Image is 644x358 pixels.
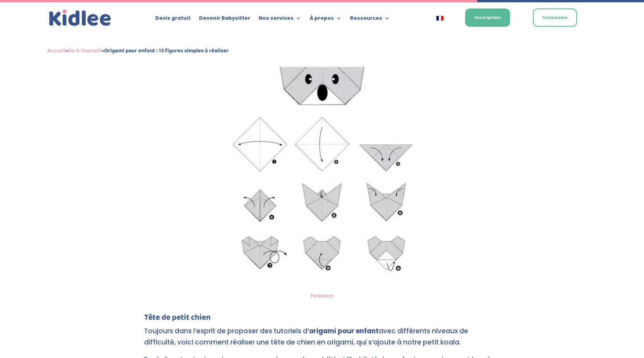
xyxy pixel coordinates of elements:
a: Inscription [465,9,510,27]
a: Connexion [533,9,577,27]
img: logo_kidlee_bleu [47,8,113,28]
a: Devis gratuit [155,15,191,24]
a: Kidlee Logo [47,8,113,28]
h4: Tête de petit chien [144,313,500,325]
a: Do It Yourself [68,46,101,55]
a: À propos [310,15,342,24]
a: Pinterest [311,292,333,300]
img: Français [436,16,443,21]
a: Devenir Babysitter [199,15,250,24]
a: Ressources [350,15,390,24]
a: Nos services [259,15,301,24]
strong: Origami pour enfant : 13 figures simples à réaliser [104,46,229,55]
img: Origami pour enfant : un Koala [213,39,431,288]
a: Accueil [47,46,65,55]
p: Toujours dans l’esprit de proposer des tutoriels d’ avec différents niveaux de difficulté, voici ... [144,325,500,355]
span: » » [47,46,229,55]
strong: origami pour enfant [309,326,379,336]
